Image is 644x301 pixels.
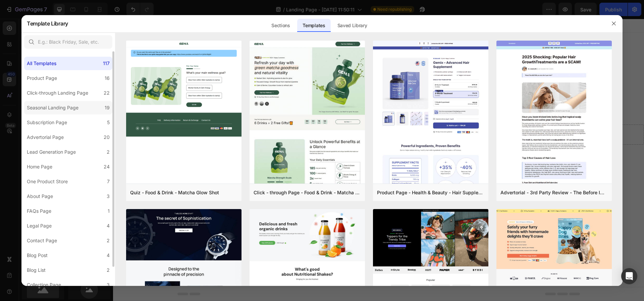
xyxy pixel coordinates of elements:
[27,281,61,289] div: Collection Page
[27,59,56,67] div: All Templates
[297,19,330,32] div: Templates
[621,268,637,284] div: Open Intercom Messenger
[107,148,110,156] div: 2
[27,148,76,156] div: Lead Generation Page
[24,35,112,49] input: E.g.: Black Friday, Sale, etc.
[104,133,110,141] div: 20
[245,170,281,176] span: from URL or image
[252,113,287,118] div: Drop element here
[27,207,51,215] div: FAQs Page
[107,118,110,127] div: 5
[27,89,88,97] div: Click-through Landing Page
[27,15,68,32] h2: Template Library
[500,189,608,197] div: Advertorial - 3rd Party Review - The Before Image - Hair Supplement
[104,163,110,171] div: 24
[99,49,135,54] div: Drop element here
[290,170,340,176] span: then drag & drop elements
[27,133,64,141] div: Advertorial Page
[107,178,110,186] div: 7
[190,170,236,176] span: inspired by CRO experts
[107,237,110,245] div: 2
[193,161,234,168] div: Choose templates
[27,74,57,82] div: Product Page
[107,222,110,230] div: 4
[332,19,373,32] div: Saved Library
[305,44,328,60] button: Play
[27,118,67,127] div: Subscription Page
[126,41,241,137] img: quiz-1.png
[377,189,484,197] div: Product Page - Health & Beauty - Hair Supplement
[108,207,110,215] div: 1
[107,281,110,289] div: 3
[105,74,110,82] div: 16
[107,266,110,274] div: 2
[266,19,295,32] div: Sections
[407,44,430,60] button: Play
[27,178,68,186] div: One Product Store
[105,104,110,112] div: 19
[107,251,110,259] div: 4
[27,266,46,274] div: Blog List
[295,161,336,168] div: Add blank section
[27,251,48,259] div: Blog Post
[104,89,110,97] div: 22
[27,163,52,171] div: Home Page
[254,189,361,197] div: Click - through Page - Food & Drink - Matcha Glow Shot
[27,104,78,112] div: Seasonal Landing Page
[107,192,110,200] div: 3
[103,59,110,67] div: 117
[27,192,53,200] div: About Page
[250,146,281,153] span: Add section
[130,189,219,197] div: Quiz - Food & Drink - Matcha Glow Shot
[246,161,281,168] div: Generate layout
[201,49,236,54] div: Drop element here
[27,222,52,230] div: Legal Page
[27,237,57,245] div: Contact Page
